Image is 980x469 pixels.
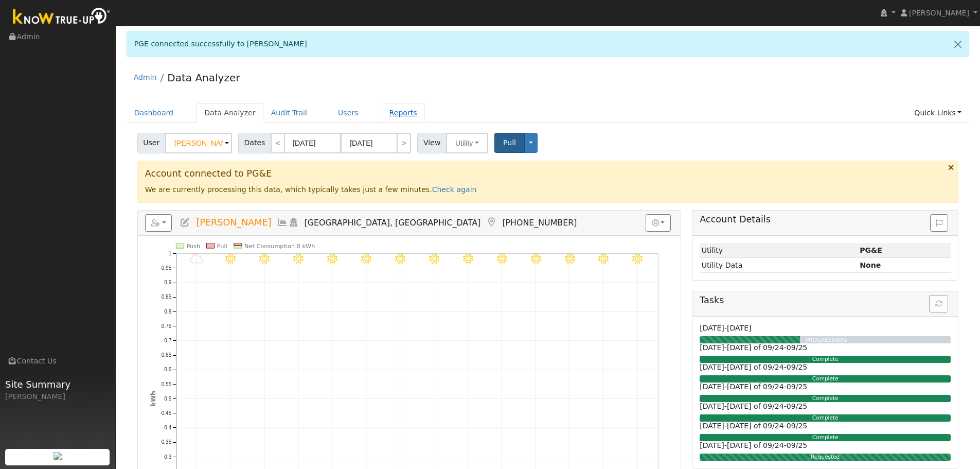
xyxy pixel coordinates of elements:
i: 9/12 - MostlyClear [259,254,270,264]
h3: Account connected to PG&E [145,168,951,179]
div: PROGRESS [697,336,955,344]
a: Close [947,31,969,57]
span: Dates [238,133,271,153]
text: 0.85 [161,294,171,300]
a: > [397,133,411,153]
button: Utility [446,133,488,153]
span: Pull [503,138,516,147]
span: [PERSON_NAME] [196,217,271,228]
i: 9/15 - Clear [361,254,371,264]
i: 9/22 - Clear [598,254,609,264]
div: Complete [700,356,951,363]
button: Pull [494,133,525,153]
h5: Tasks [700,295,951,306]
button: Issue History [930,214,948,232]
i: 9/10 - MostlyCloudy [190,254,203,264]
span: 40% [835,337,847,343]
text: 0.9 [164,280,171,285]
a: Audit Trail [263,103,315,123]
div: PGE connected successfully to [PERSON_NAME] [127,31,970,57]
text: 1 [168,251,171,256]
a: Login As (last Never) [288,217,299,228]
span: [DATE]-[DATE] [700,324,751,332]
a: Multi-Series Graph [277,217,288,228]
h6: [DATE]-[DATE] of 09/24-09/25 [700,363,951,372]
img: retrieve [54,452,62,460]
div: [PERSON_NAME] [5,391,110,402]
h6: [DATE]-[DATE] of 09/24-09/25 [700,422,951,430]
input: Select a User [165,133,232,153]
h6: [DATE]-[DATE] of 09/24-09/25 [700,402,951,411]
span: View [417,133,447,153]
i: 9/17 - Clear [429,254,439,264]
i: 9/13 - MostlyClear [293,254,304,264]
text: 0.35 [161,440,171,445]
a: Admin [134,73,157,81]
div: Complete [700,375,951,383]
td: Utility Data [700,258,858,273]
h6: [DATE]-[DATE] of 09/24-09/25 [700,383,951,391]
i: 9/20 - MostlyClear [530,254,541,264]
i: 9/23 - Clear [632,254,643,264]
a: Edit User (37470) [180,217,191,228]
i: 9/16 - Clear [395,254,405,264]
text: 0.3 [164,454,171,460]
i: 9/19 - MostlyClear [497,254,507,264]
a: Data Analyzer [197,103,263,123]
text: 0.75 [161,323,171,329]
text: kWh [150,391,157,406]
strong: None [860,261,881,269]
a: < [271,133,285,153]
h6: [DATE]-[DATE] of 09/24-09/25 [700,441,951,450]
a: Data Analyzer [167,72,240,84]
text: 0.95 [161,265,171,271]
text: 0.4 [164,425,171,430]
span: [PHONE_NUMBER] [502,218,577,228]
text: 0.8 [164,309,171,315]
a: Reports [382,103,425,123]
div: Requested [700,454,951,461]
span: [PERSON_NAME] [909,9,969,17]
text: 0.6 [164,367,171,372]
a: Dashboard [127,103,182,123]
i: 9/21 - MostlyClear [564,254,575,264]
i: 9/18 - MostlyClear [463,254,473,264]
a: Check again [432,185,477,194]
text: 0.45 [161,410,171,416]
i: 9/11 - MostlyClear [225,254,236,264]
div: Complete [700,414,951,422]
img: Know True-Up [8,6,116,29]
h5: Account Details [700,214,951,225]
span: Site Summary [5,377,110,391]
span: [GEOGRAPHIC_DATA], [GEOGRAPHIC_DATA] [305,218,481,228]
td: Utility [700,243,858,258]
i: 9/14 - Clear [327,254,337,264]
div: Complete [700,434,951,441]
text: Pull [217,243,227,250]
text: 0.55 [161,381,171,387]
div: We are currently processing this data, which typically takes just a few minutes. [137,161,959,203]
div: Complete [700,395,951,402]
a: Quick Links [906,103,969,123]
text: 0.7 [164,338,171,343]
strong: ID: 17324717, authorized: 09/24/25 [860,246,882,254]
text: 0.5 [164,396,171,402]
h6: [DATE]-[DATE] of 09/24-09/25 [700,343,951,352]
text: 0.65 [161,352,171,358]
span: User [137,133,166,153]
text: Push [186,243,200,250]
text: Net Consumption 0 kWh [244,243,315,250]
a: Users [330,103,366,123]
a: Map [486,217,497,228]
